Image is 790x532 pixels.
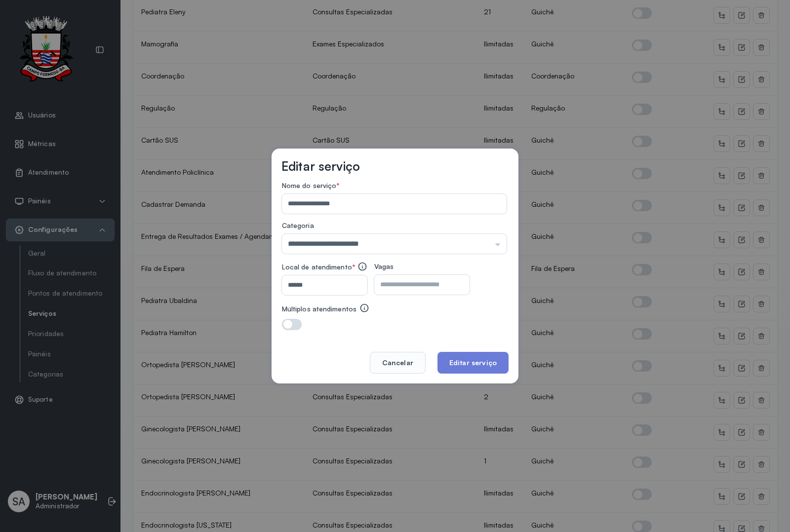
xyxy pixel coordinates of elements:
[282,181,337,190] span: Nome do serviço
[281,158,360,174] h3: Editar serviço
[282,263,352,271] span: Local de atendimento
[282,305,356,313] label: Múltiplos atendimentos
[370,352,426,374] button: Cancelar
[282,221,314,229] span: Categoria
[437,352,509,374] button: Editar serviço
[374,262,394,270] span: Vagas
